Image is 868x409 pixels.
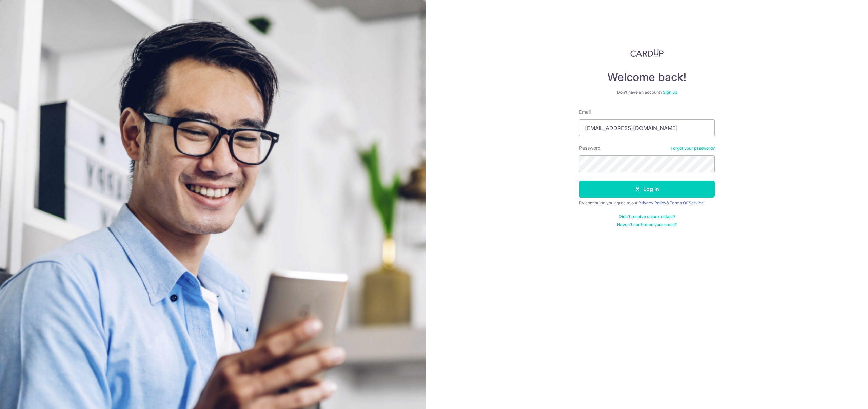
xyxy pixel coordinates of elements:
[663,90,677,95] a: Sign up
[671,146,715,151] a: Forgot your password?
[579,181,715,198] button: Log in
[579,90,715,95] div: Don’t have an account?
[579,71,715,84] h4: Welcome back!
[579,109,591,115] label: Email
[638,200,666,205] a: Privacy Policy
[670,200,704,205] a: Terms Of Service
[579,200,715,206] div: By continuing you agree to our &
[619,214,675,219] a: Didn't receive unlock details?
[579,145,601,151] label: Password
[630,49,664,57] img: CardUp Logo
[617,222,677,227] a: Haven't confirmed your email?
[579,119,715,136] input: Enter your Email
